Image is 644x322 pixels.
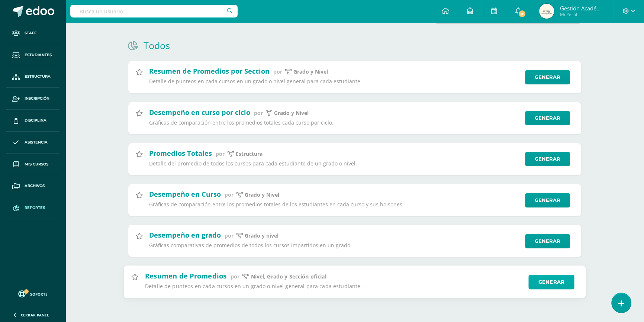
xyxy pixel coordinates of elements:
span: por [230,273,239,280]
span: Mis cursos [25,161,48,167]
span: Inscripción [25,96,49,102]
a: Estructura [6,66,59,88]
span: Staff [25,30,36,36]
span: por [254,109,263,116]
span: Gestión Académica [560,4,604,12]
span: por [225,232,234,239]
p: Grado y Nivel [274,110,309,116]
a: Disciplina [6,110,59,132]
span: Archivos [25,183,45,189]
img: ff93632bf489dcbc5131d32d8a4af367.png [539,4,554,19]
p: estructura [236,151,263,157]
p: Gráficas comparativas de promedios de todos los cursos impartidos en un grado. [149,242,520,249]
span: Reportes [25,205,45,211]
input: Busca un usuario... [70,5,238,17]
a: Archivos [6,175,59,197]
p: Detalle de punteos en cada cursos en un grado o nivel general para cada estudiante. [149,78,520,85]
h2: Desempeño en Curso [149,190,221,199]
span: Estudiantes [25,52,52,58]
p: Detalle de punteos en cada cursos en un grado o nivel general para cada estudiante. [145,283,524,290]
a: Generar [525,111,570,125]
a: Estudiantes [6,44,59,66]
p: Nivel, Grado y Sección oficial [251,273,326,280]
span: por [225,191,234,198]
p: Grado y Nivel [245,191,279,198]
h2: Desempeño en curso por ciclo [149,108,250,117]
a: Staff [6,22,59,44]
span: Disciplina [25,117,46,123]
span: Soporte [30,292,48,297]
a: Asistencia [6,132,59,154]
span: Asistencia [25,139,48,145]
p: Grado y Nivel [293,68,328,75]
span: Cerrar panel [21,312,49,318]
p: Detalle del promedio de todos los cursos para cada estudiante de un grado o nivel. [149,160,520,167]
span: por [273,68,282,75]
p: Gráficas de comparación entre los promedios totales cada curso por ciclo. [149,119,520,126]
a: Generar [525,193,570,207]
h2: Resumen de Promedios por Seccion [149,67,270,75]
a: Soporte [9,289,57,299]
a: Inscripción [6,88,59,110]
a: Reportes [6,197,59,219]
a: Generar [525,152,570,166]
h2: Desempeño en grado [149,231,221,239]
h2: Promedios Totales [149,149,212,158]
p: Gráficas de comparación entre los promedios totales de los estudiantes en cada curso y sus bolsones. [149,201,520,208]
span: Mi Perfil [560,11,604,17]
a: Generar [525,234,570,248]
span: Estructura [25,74,51,80]
h1: Todos [144,39,170,52]
h2: Resumen de Promedios [145,271,226,280]
a: Generar [525,70,570,84]
a: Mis cursos [6,154,59,176]
p: grado y nivel [245,232,278,239]
span: 38 [518,10,526,18]
a: Generar [528,275,574,290]
span: por [216,150,225,157]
